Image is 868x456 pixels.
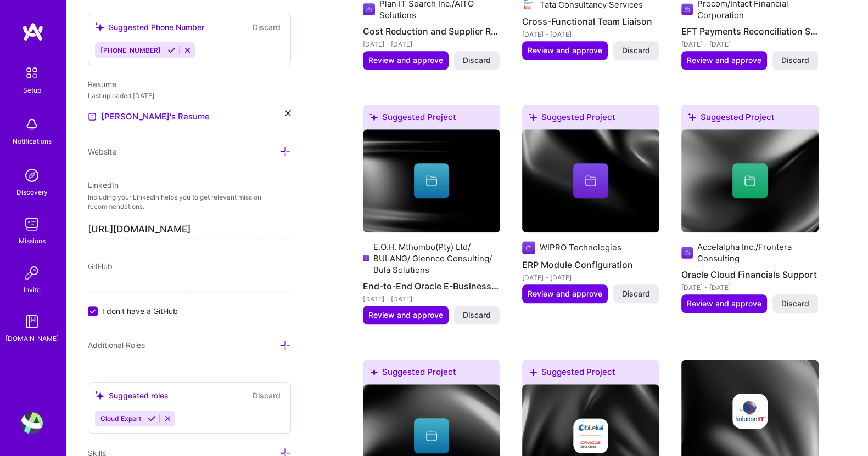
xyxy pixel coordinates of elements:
div: [DATE] - [DATE] [681,282,819,293]
i: icon SuggestedTeams [529,113,537,121]
button: Discard [454,306,500,324]
h4: Cost Reduction and Supplier Relationship Development [363,24,500,38]
div: Suggested Project [681,105,819,134]
button: Discard [454,51,500,70]
div: Notifications [13,135,52,147]
i: Reject [183,46,192,54]
button: Review and approve [522,284,608,303]
h4: Cross-Functional Team Liaison [522,14,659,29]
button: Discard [249,21,284,33]
i: icon SuggestedTeams [95,22,104,32]
div: [DATE] - [DATE] [522,272,659,283]
img: Company logo [522,241,535,254]
div: [DATE] - [DATE] [363,293,500,305]
div: [DATE] - [DATE] [681,38,819,50]
button: Discard [772,51,818,70]
div: Suggested Project [363,105,500,134]
div: Suggested Project [522,360,659,389]
div: [DOMAIN_NAME] [5,333,59,344]
span: Website [88,147,116,156]
i: icon SuggestedTeams [369,113,378,121]
img: teamwork [21,213,43,235]
span: Review and approve [687,298,761,309]
i: icon Close [285,110,291,116]
div: Setup [23,84,41,96]
span: I don't have a GitHub [102,305,178,317]
div: [DATE] - [DATE] [363,38,500,50]
span: Review and approve [528,288,602,299]
span: Discard [781,298,809,309]
div: E.O.H. Mthombo(Pty) Ltd/ BULANG/ Glennco Consulting/ Bula Solutions [373,241,500,276]
img: guide book [21,311,43,333]
img: Company logo [732,394,768,429]
img: Company logo [681,3,693,16]
span: Discard [622,45,650,56]
div: Missions [19,235,46,247]
i: icon SuggestedTeams [688,113,696,121]
div: Suggested roles [95,390,169,401]
button: Discard [613,41,659,60]
i: Accept [167,46,176,54]
i: Reject [164,414,172,423]
h4: End-to-End Oracle E-Business Suite Implementations [363,279,500,293]
img: cover [363,129,500,232]
img: discovery [21,164,43,186]
span: Resume [88,79,116,89]
img: Company logo [573,418,608,453]
img: User Avatar [21,412,43,434]
button: Review and approve [681,294,767,313]
span: [PHONE_NUMBER] [100,46,161,54]
button: Discard [613,284,659,303]
i: icon SuggestedTeams [529,368,537,376]
span: Cloud Expert [100,414,141,423]
img: Invite [21,262,43,284]
span: Discard [463,55,491,66]
div: Suggested Project [363,360,500,389]
button: Discard [249,389,284,402]
img: Company logo [681,246,693,259]
span: Discard [463,310,491,321]
button: Review and approve [522,41,608,60]
div: Suggested Project [522,105,659,134]
img: logo [22,22,44,42]
a: [PERSON_NAME]'s Resume [88,110,210,123]
div: Discovery [16,186,48,198]
span: Review and approve [368,310,443,321]
img: cover [522,129,659,232]
div: Invite [24,284,41,295]
h4: Oracle Cloud Financials Support [681,267,819,282]
img: setup [20,61,43,84]
img: Company logo [363,252,369,265]
button: Discard [772,294,818,313]
h4: EFT Payments Reconciliation Solution [681,24,819,38]
img: Company logo [363,3,375,16]
img: bell [21,113,43,135]
button: Review and approve [363,51,449,70]
p: Including your LinkedIn helps you to get relevant mission recommendations. [88,193,291,212]
button: Review and approve [681,51,767,70]
button: Review and approve [363,306,449,324]
i: icon SuggestedTeams [369,368,378,376]
span: Additional Roles [88,340,145,350]
h4: ERP Module Configuration [522,258,659,272]
span: LinkedIn [88,180,119,190]
span: Discard [781,55,809,66]
div: [DATE] - [DATE] [522,29,659,40]
div: Accelalpha Inc./Frontera Consulting [697,241,819,264]
div: Last uploaded: [DATE] [88,90,291,101]
i: Accept [148,414,156,423]
span: Discard [622,288,650,299]
span: Review and approve [687,55,761,66]
span: Review and approve [368,55,443,66]
div: WIPRO Technologies [540,242,621,253]
i: icon SuggestedTeams [95,391,104,400]
span: GitHub [88,261,113,271]
span: Review and approve [528,45,602,56]
a: User Avatar [18,412,46,434]
img: Resume [88,112,97,121]
div: Suggested Phone Number [95,21,204,33]
img: cover [681,129,819,232]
